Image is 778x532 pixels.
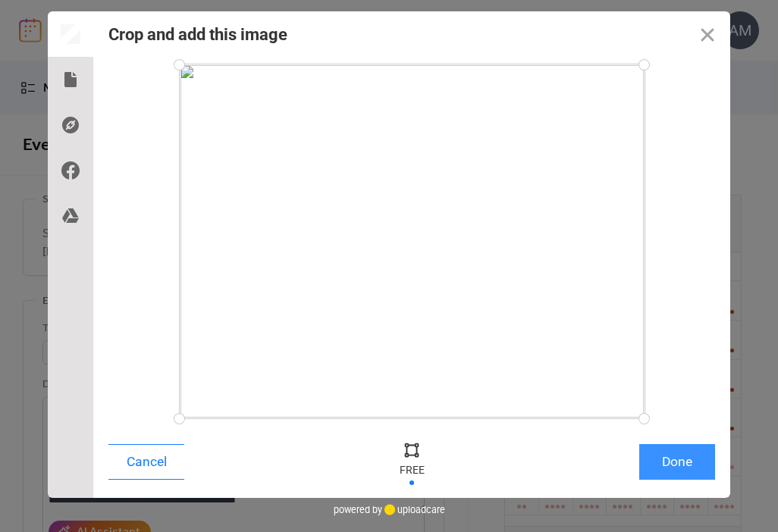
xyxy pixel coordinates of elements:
[48,57,93,102] div: Local Files
[48,102,93,148] div: Direct Link
[108,444,184,480] button: Cancel
[685,11,730,57] button: Close
[48,11,93,57] div: Preview
[639,444,715,480] button: Done
[48,148,93,193] div: Facebook
[108,25,287,44] div: Crop and add this image
[48,193,93,239] div: Google Drive
[382,504,445,515] a: uploadcare
[334,498,445,521] div: powered by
